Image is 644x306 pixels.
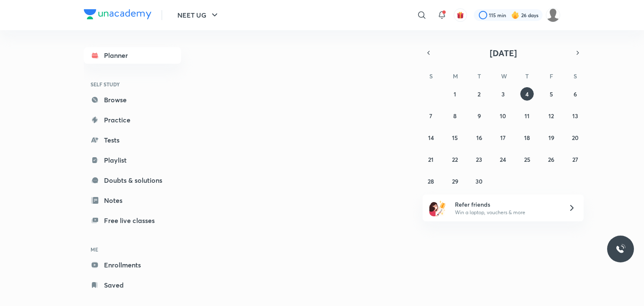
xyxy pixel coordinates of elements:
abbr: September 13, 2025 [572,112,578,120]
abbr: September 28, 2025 [428,177,434,185]
button: NEET UG [172,7,225,23]
abbr: September 1, 2025 [454,90,456,98]
button: September 24, 2025 [496,153,510,166]
img: avatar [457,11,464,19]
abbr: September 9, 2025 [478,112,481,120]
abbr: September 20, 2025 [572,134,579,142]
abbr: September 11, 2025 [525,112,530,120]
button: September 15, 2025 [448,131,462,144]
img: Tanya Kumari [546,8,560,22]
abbr: Thursday [525,72,529,80]
button: September 5, 2025 [545,87,558,101]
button: September 28, 2025 [424,174,438,188]
button: September 14, 2025 [424,131,438,144]
abbr: September 5, 2025 [550,90,553,98]
span: [DATE] [490,47,517,59]
button: September 26, 2025 [545,153,558,166]
abbr: September 23, 2025 [476,156,482,163]
button: avatar [454,8,467,22]
abbr: September 8, 2025 [453,112,457,120]
img: streak [511,11,519,19]
abbr: September 30, 2025 [475,177,483,185]
a: Company Logo [84,9,151,21]
button: September 13, 2025 [569,109,582,122]
button: September 12, 2025 [545,109,558,122]
a: Practice [84,112,181,128]
a: Doubts & solutions [84,172,181,189]
button: September 27, 2025 [569,153,582,166]
a: Browse [84,91,181,108]
abbr: September 24, 2025 [500,156,506,163]
button: September 6, 2025 [569,87,582,101]
button: September 1, 2025 [448,87,462,101]
button: September 18, 2025 [520,131,534,144]
button: September 17, 2025 [496,131,510,144]
button: September 9, 2025 [473,109,486,122]
abbr: September 27, 2025 [572,156,578,163]
abbr: Wednesday [501,72,507,80]
a: Tests [84,132,181,148]
button: September 25, 2025 [520,153,534,166]
button: September 2, 2025 [473,87,486,101]
abbr: September 22, 2025 [452,156,458,163]
p: Win a laptop, vouchers & more [455,209,558,216]
button: September 10, 2025 [496,109,510,122]
abbr: September 3, 2025 [501,90,505,98]
button: September 20, 2025 [569,131,582,144]
button: September 8, 2025 [448,109,462,122]
button: September 22, 2025 [448,153,462,166]
button: September 11, 2025 [520,109,534,122]
button: September 30, 2025 [473,174,486,188]
a: Notes [84,192,181,209]
abbr: September 14, 2025 [428,134,434,142]
a: Saved [84,277,181,293]
button: September 21, 2025 [424,153,438,166]
abbr: September 7, 2025 [429,112,432,120]
button: September 4, 2025 [520,87,534,101]
abbr: September 18, 2025 [524,134,530,142]
button: September 16, 2025 [473,131,486,144]
abbr: September 12, 2025 [548,112,554,120]
button: September 23, 2025 [473,153,486,166]
abbr: September 26, 2025 [548,156,554,163]
a: Free live classes [84,212,181,229]
abbr: Friday [550,72,553,80]
abbr: September 21, 2025 [428,156,434,163]
button: September 7, 2025 [424,109,438,122]
button: September 3, 2025 [496,87,510,101]
img: referral [429,200,446,216]
abbr: Saturday [574,72,577,80]
button: September 19, 2025 [545,131,558,144]
abbr: September 15, 2025 [452,134,458,142]
abbr: September 29, 2025 [452,177,458,185]
button: [DATE] [434,47,572,59]
abbr: September 16, 2025 [476,134,482,142]
abbr: September 2, 2025 [478,90,480,98]
a: Playlist [84,152,181,169]
button: September 29, 2025 [448,174,462,188]
abbr: September 25, 2025 [524,156,530,163]
abbr: September 17, 2025 [500,134,506,142]
h6: ME [84,242,181,257]
img: Company Logo [84,9,151,19]
abbr: Sunday [429,72,433,80]
abbr: September 6, 2025 [574,90,577,98]
abbr: September 10, 2025 [500,112,506,120]
abbr: Tuesday [478,72,481,80]
img: ttu [615,244,626,254]
abbr: September 4, 2025 [525,90,529,98]
h6: SELF STUDY [84,77,181,91]
abbr: September 19, 2025 [548,134,554,142]
a: Planner [84,47,181,64]
abbr: Monday [453,72,458,80]
a: Enrollments [84,257,181,273]
h6: Refer friends [455,200,558,209]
